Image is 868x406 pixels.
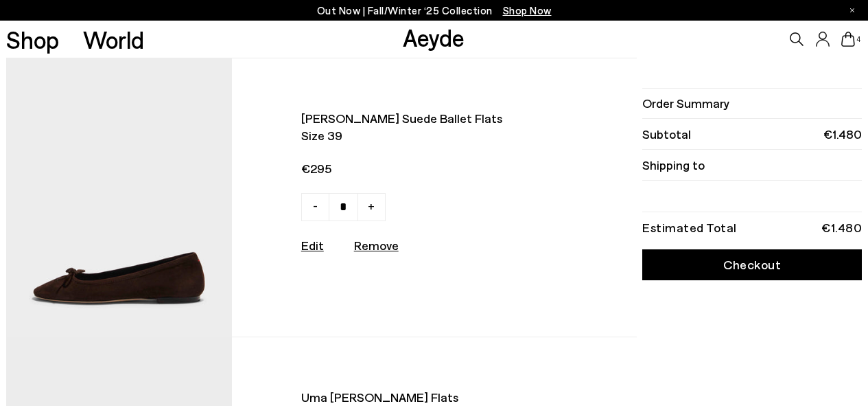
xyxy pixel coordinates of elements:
a: Aeyde [403,23,465,52]
u: Remove [354,238,399,253]
a: Checkout [642,249,862,280]
span: €295 [301,160,547,177]
li: Subtotal [642,119,862,150]
div: Estimated Total [642,223,737,232]
a: Shop [6,27,59,52]
a: + [357,193,386,221]
span: 4 [855,36,862,43]
span: - [313,197,318,214]
div: €1.480 [821,223,862,232]
span: Shipping to [642,157,705,174]
span: Size 39 [301,127,547,144]
li: Order Summary [642,88,862,119]
a: Edit [301,238,324,253]
a: World [83,27,144,52]
img: AEYDE-DELFINA-KID-SUEDE-LEATHER-MOKA-1_11c5c876-0911-4066-904f-4ebf2d34bbb3_580x.jpg [6,58,232,337]
span: + [368,197,375,214]
span: €1.480 [823,126,862,143]
p: Out Now | Fall/Winter ‘25 Collection [317,2,552,19]
span: [PERSON_NAME] suede ballet flats [301,110,547,127]
a: - [301,193,329,221]
a: 4 [841,32,855,47]
span: Navigate to /collections/new-in [503,4,552,16]
span: Uma [PERSON_NAME] flats [301,389,547,406]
